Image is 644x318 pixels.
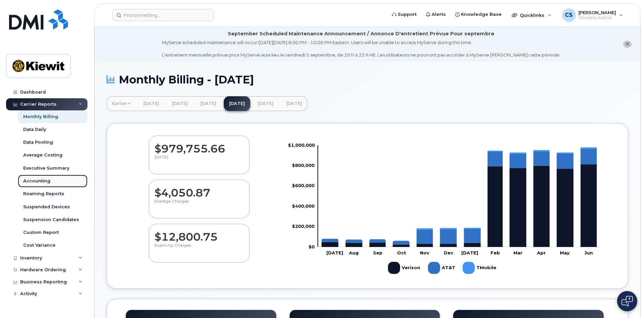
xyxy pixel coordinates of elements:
tspan: Jun [584,250,593,255]
div: September Scheduled Maintenance Announcement / Annonce D'entretient Prévue Pour septembre [228,30,494,37]
dd: $979,755.66 [154,136,244,155]
g: TMobile [463,259,497,277]
tspan: May [560,250,570,255]
tspan: Oct [397,250,406,255]
a: [DATE] [167,96,193,111]
g: AT&T [428,259,456,277]
p: Roaming Charges [154,243,244,255]
h1: Monthly Billing - [DATE] [107,74,628,85]
tspan: $200,000 [292,223,315,229]
tspan: Feb [491,250,500,255]
p: [DATE] [154,155,244,167]
div: MyServe scheduled maintenance will occur [DATE][DATE] 8:00 PM - 10:00 PM Eastern. Users will be u... [162,39,561,58]
tspan: Mar [513,250,523,255]
a: [DATE] [138,96,165,111]
tspan: Aug [349,250,359,255]
tspan: $800,000 [292,163,315,168]
tspan: $0 [309,244,315,249]
dd: $4,050.87 [154,180,244,199]
a: [DATE] [281,96,308,111]
a: [DATE] [224,96,250,111]
dd: $12,800.75 [154,224,244,243]
g: Verizon [322,164,597,247]
tspan: [DATE] [461,250,478,255]
tspan: Sep [373,250,383,255]
tspan: Apr [537,250,546,255]
a: [DATE] [195,96,222,111]
tspan: $400,000 [292,203,315,209]
a: [DATE] [252,96,279,111]
p: Overage Charges [154,199,244,211]
img: Open chat [621,296,633,307]
tspan: [DATE] [326,250,343,255]
a: Earlier [107,96,136,111]
g: Chart [288,142,600,276]
g: Legend [388,259,497,277]
tspan: Nov [420,250,429,255]
tspan: $600,000 [292,183,315,188]
tspan: $1,000,000 [288,142,315,147]
tspan: Dec [444,250,454,255]
button: close notification [623,41,632,48]
g: Verizon [388,259,421,277]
